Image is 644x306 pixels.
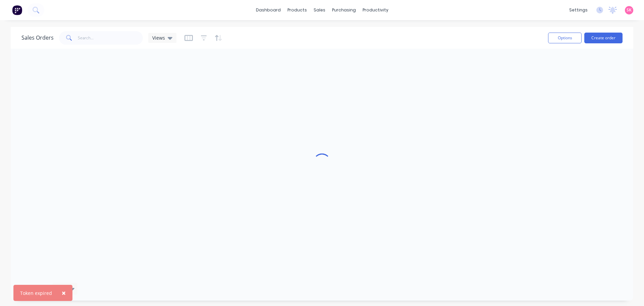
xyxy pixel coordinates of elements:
a: dashboard [253,5,284,15]
div: settings [566,5,591,15]
button: Create order [584,33,623,43]
div: Token expired [20,290,52,297]
div: purchasing [329,5,359,15]
button: Close [55,285,72,301]
input: Search... [78,31,143,45]
span: Views [152,34,165,41]
div: products [284,5,310,15]
img: Factory [12,5,22,15]
button: Options [548,33,582,43]
div: sales [310,5,329,15]
span: × [62,288,66,298]
span: SK [627,7,632,13]
div: productivity [359,5,392,15]
h1: Sales Orders [21,35,54,41]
